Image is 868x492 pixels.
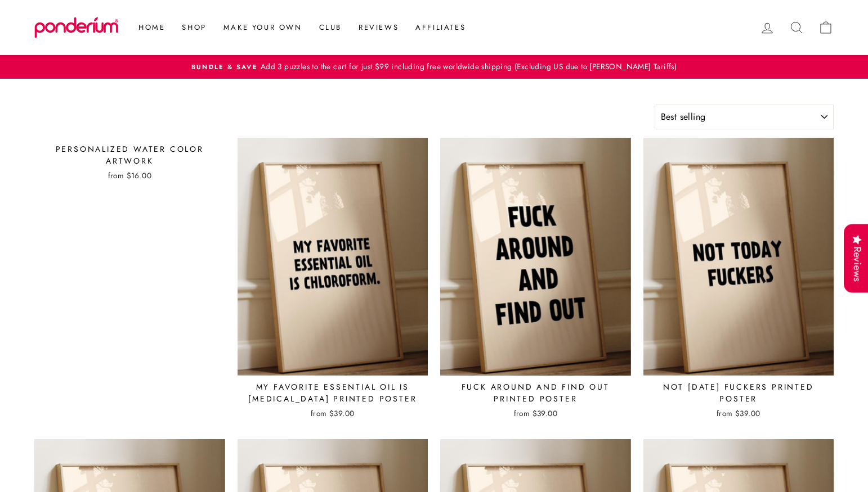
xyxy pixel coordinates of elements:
[238,381,428,405] div: My Favorite Essential Oil Is [MEDICAL_DATA] Printed Poster
[238,408,428,419] div: from $39.00
[238,138,428,422] a: My Favorite Essential Oil Is [MEDICAL_DATA] Printed Poster from $39.00
[37,61,831,73] a: Bundle & SaveAdd 3 puzzles to the cart for just $99 including free worldwide shipping (Excluding ...
[215,17,311,38] a: Make Your Own
[34,138,225,184] a: Personalized Water Color Artwork from $16.00
[173,17,214,38] a: Shop
[844,224,868,293] div: Reviews
[124,17,474,38] ul: Primary
[643,381,834,405] div: Not [DATE] Fuckers Printed Poster
[34,17,119,38] img: Ponderium
[440,381,631,405] div: Fuck Around And Find Out Printed Poster
[643,138,834,422] a: Not [DATE] Fuckers Printed Poster from $39.00
[191,62,258,71] span: Bundle & Save
[643,408,834,419] div: from $39.00
[407,17,474,38] a: Affiliates
[258,61,677,72] span: Add 3 puzzles to the cart for just $99 including free worldwide shipping (Excluding US due to [PE...
[311,17,350,38] a: Club
[34,143,225,167] div: Personalized Water Color Artwork
[440,408,631,419] div: from $39.00
[34,170,225,181] div: from $16.00
[130,17,173,38] a: Home
[440,138,631,422] a: Fuck Around And Find Out Printed Poster from $39.00
[350,17,407,38] a: Reviews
